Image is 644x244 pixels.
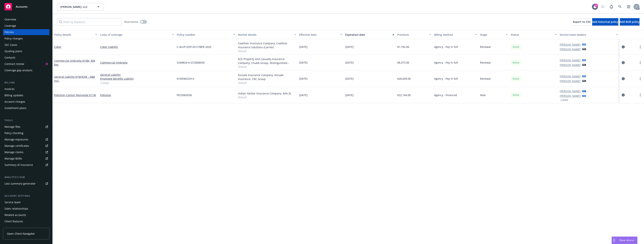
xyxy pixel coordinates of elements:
[236,30,298,39] button: Market details
[560,63,581,67] a: [PERSON_NAME]
[238,57,296,65] div: ACE Property and Casualty Insurance Company, Chubb Group, Distinguished Programs Group, LLC
[3,42,49,48] a: SSC Cases
[3,23,49,29] a: Coverage
[3,67,49,73] a: Coverage gap analysis
[621,93,625,97] a: circleInformation
[238,65,296,68] span: Show all
[433,30,479,39] button: Billing method
[298,30,344,39] button: Effective date
[479,30,509,39] button: Stage
[4,67,32,73] div: Coverage gap analysis
[345,93,354,97] span: [DATE]
[560,43,581,47] a: [PERSON_NAME]
[480,33,504,37] div: Stage
[54,45,61,49] a: Cyber
[621,60,625,65] a: circleInformation
[3,136,49,142] span: Manage exposures
[238,95,296,99] span: Show all
[4,42,17,48] div: SSC Cases
[4,99,25,105] div: Account charges
[4,206,28,212] div: Sales relationships
[4,55,15,61] div: Contacts
[612,237,637,244] button: Nova Assist
[3,181,49,187] a: Loss summary generator
[100,77,174,81] a: Employee Benefits Liability
[4,61,24,67] div: Contract review
[124,20,138,23] span: Show inactive
[625,3,632,10] a: Switch app
[238,81,296,84] span: Show all
[238,41,296,49] div: Coalition Insurance Company, Coalition Insurance Solutions (Carrier)
[299,93,308,97] span: [DATE]
[638,45,643,49] a: more
[3,36,49,42] a: Policy changes
[573,18,591,26] button: Export to CSV
[511,33,553,37] div: Status
[3,143,49,149] a: Manage certificates
[100,61,174,65] a: Commercial Umbrella
[558,30,619,39] button: Service team leaders
[100,33,170,37] div: Lines of coverage
[612,237,616,244] div: Drag to move
[396,30,432,39] button: Premium
[638,60,643,65] a: more
[299,45,308,49] span: [DATE]
[344,30,396,39] button: Expiration date
[177,45,211,49] span: C-4LUP-039120-CYBER-2025
[3,194,49,198] div: Account settings
[100,45,174,49] a: Cyber Liability
[54,93,96,97] a: Pollution
[238,73,296,81] div: Kinsale Insurance Company, Kinsale Insurance, CRC Group
[3,212,49,218] a: Related accounts
[3,218,49,224] a: Client features
[512,45,520,49] span: Active
[175,30,236,39] button: Policy number
[397,93,411,97] span: $22,164.00
[345,61,354,65] span: [DATE]
[54,59,95,66] a: Commercial Umbrella
[3,149,49,155] a: Manage claims
[560,74,581,78] a: [PERSON_NAME]
[3,124,49,130] a: Manage files
[616,3,624,10] a: Search
[573,20,591,24] span: Export to CSV
[3,175,49,179] div: Analytics hub
[177,61,205,65] span: SUMB24-A-G72668030
[299,33,338,37] div: Effective date
[3,105,49,111] a: Installment plans
[4,130,23,136] div: Policy checking
[3,92,49,98] a: Billing updates
[57,3,104,10] button: [PERSON_NAME], LLC
[620,18,640,26] button: Add BOR policy
[4,92,23,98] div: Billing updates
[3,206,49,212] a: Sales relationships
[3,1,49,12] a: Accounts
[619,239,634,242] span: Nova Assist
[480,77,491,81] span: Renewal
[621,45,625,49] a: circleInformation
[4,143,29,149] div: Manage certificates
[54,59,95,66] span: - $10M, $0k Ret.
[397,77,411,81] span: $26,649.00
[54,75,95,82] a: General Liability
[3,99,49,105] a: Account charges
[4,48,22,54] div: Quoting plans
[560,47,581,51] a: [PERSON_NAME]
[480,45,491,49] span: Renewal
[299,61,308,65] span: [DATE]
[4,23,16,29] div: Coverage
[397,61,409,65] span: $8,473.00
[3,16,49,22] a: Overview
[3,29,49,35] a: Policies
[4,162,33,168] div: Summary of insurance
[238,33,292,37] div: Market details
[99,30,175,39] button: Lines of coverage
[397,33,427,37] div: Premium
[620,20,640,24] span: Add BOR policy
[512,77,520,80] span: Active
[560,79,581,83] a: [PERSON_NAME]
[4,156,22,162] div: Manage BORs
[621,76,625,81] a: circleInformation
[100,81,174,85] a: 1 more
[560,33,614,37] div: Service team leaders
